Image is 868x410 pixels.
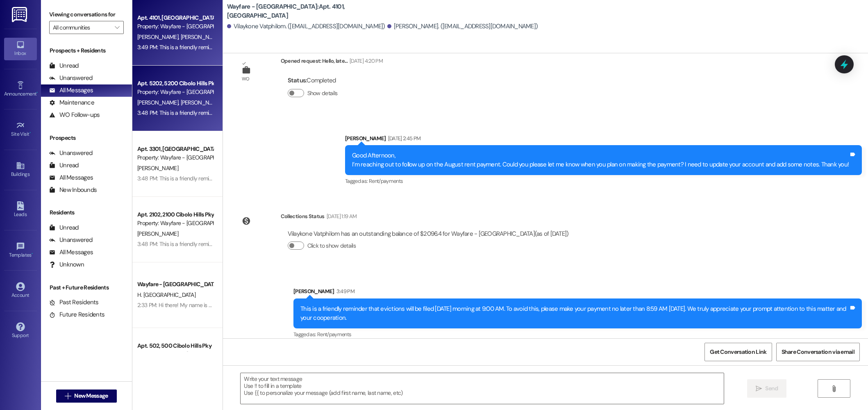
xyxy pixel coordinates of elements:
div: : Completed [288,74,341,87]
a: Support [4,320,37,342]
div: Unanswered [49,74,93,82]
input: All communities [53,21,111,34]
a: Buildings [4,159,37,181]
button: Get Conversation Link [704,343,772,361]
div: Maintenance [49,98,94,107]
span: [PERSON_NAME] [137,99,181,106]
label: Click to show details [307,241,356,250]
div: All Messages [49,248,93,257]
span: • [36,90,38,96]
span: [PERSON_NAME] [180,33,221,41]
div: [DATE] 2:45 PM [386,134,421,143]
div: Unanswered [49,149,93,157]
div: Good Afternoon, I’m reaching out to follow up on the August rent payment. Could you please let me... [352,151,849,169]
div: Opened request: Hello, late... [281,57,383,68]
a: Leads [4,199,37,221]
div: Unread [49,223,79,232]
div: All Messages [49,86,93,95]
div: 3:49 PM: This is a friendly reminder that evictions will be filed [DATE] morning at 9:00 AM. To a... [137,43,704,51]
button: Send [747,379,787,398]
span: • [30,130,31,136]
img: ResiDesk Logo [12,7,29,22]
div: Vilaykone Vatphilom has an outstanding balance of $2096.4 for Wayfare - [GEOGRAPHIC_DATA] (as of ... [288,230,569,238]
i:  [831,385,837,392]
span: H. [GEOGRAPHIC_DATA] [137,291,195,298]
div: Wayfare - [GEOGRAPHIC_DATA] [137,280,213,289]
div: Property: Wayfare - [GEOGRAPHIC_DATA] [137,153,213,162]
label: Viewing conversations for [49,8,124,21]
span: Get Conversation Link [710,348,766,356]
div: Prospects [41,134,132,142]
div: WO [242,75,250,83]
div: All Messages [49,173,93,182]
div: Property: Wayfare - [GEOGRAPHIC_DATA] [137,219,213,228]
span: [PERSON_NAME] [137,230,178,237]
b: Status [288,76,306,84]
div: New Inbounds [49,186,97,194]
div: 3:49 PM [334,287,354,296]
div: 3:48 PM: This is a friendly reminder that evictions will be filed [DATE] morning at 9:00 AM. To a... [137,175,704,182]
a: Inbox [4,38,37,60]
div: Unread [49,61,79,70]
div: Apt. 4101, [GEOGRAPHIC_DATA] [137,14,213,22]
a: Account [4,280,37,302]
div: Tagged as: [345,175,862,187]
div: Prospects + Residents [41,46,132,55]
div: [DATE] 1:19 AM [325,212,357,221]
label: Show details [307,89,338,98]
span: Share Conversation via email [782,348,854,356]
div: Tagged as: [293,328,862,340]
i:  [756,385,762,392]
a: Site Visit • [4,118,37,141]
div: [PERSON_NAME] [293,287,862,298]
div: [PERSON_NAME]. ([EMAIL_ADDRESS][DOMAIN_NAME]) [387,22,538,31]
div: Residents [41,208,132,217]
span: • [32,251,33,257]
span: [PERSON_NAME] [180,99,221,106]
span: Rent/payments [369,178,403,184]
div: 3:48 PM: This is a friendly reminder that evictions will be filed [DATE] morning at 9:00 AM. To a... [137,240,704,248]
div: Property: Wayfare - [GEOGRAPHIC_DATA] [137,22,213,31]
span: [PERSON_NAME] [137,164,178,172]
div: Apt. 3301, [GEOGRAPHIC_DATA] [137,145,213,153]
button: New Message [56,389,117,403]
span: [PERSON_NAME] [137,33,181,41]
div: Past + Future Residents [41,283,132,292]
b: Wayfare - [GEOGRAPHIC_DATA]: Apt. 4101, [GEOGRAPHIC_DATA] [227,2,391,20]
div: This is a friendly reminder that evictions will be filed [DATE] morning at 9:00 AM. To avoid this... [300,305,849,322]
button: Share Conversation via email [776,343,860,361]
span: Send [765,384,778,393]
div: Property: Wayfare - [GEOGRAPHIC_DATA] [137,88,213,96]
a: Templates • [4,239,37,262]
i:  [65,393,71,399]
div: Unknown [49,260,84,269]
div: Unread [49,161,79,170]
div: Future Residents [49,310,105,319]
div: Past Residents [49,298,99,307]
span: New Message [74,392,108,400]
div: Unanswered [49,236,93,244]
div: Apt. 502, 500 Cibolo Hills Pky [137,342,213,350]
div: WO Follow-ups [49,111,100,119]
div: [PERSON_NAME] [345,134,862,146]
i:  [115,24,119,31]
div: Apt. 2102, 2100 Cibolo Hills Pky [137,210,213,219]
div: Apt. 5202, 5200 Cibolo Hills Pky [137,79,213,88]
div: [DATE] 4:20 PM [348,57,383,65]
div: Property: Wayfare - [GEOGRAPHIC_DATA] [137,350,213,359]
div: Vilaykone Vatphilom. ([EMAIL_ADDRESS][DOMAIN_NAME]) [227,22,385,31]
div: Collections Status [281,212,325,221]
div: 3:48 PM: This is a friendly reminder that evictions will be filed [DATE] morning at 9:00 AM. To a... [137,109,704,116]
span: Rent/payments [317,331,352,338]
